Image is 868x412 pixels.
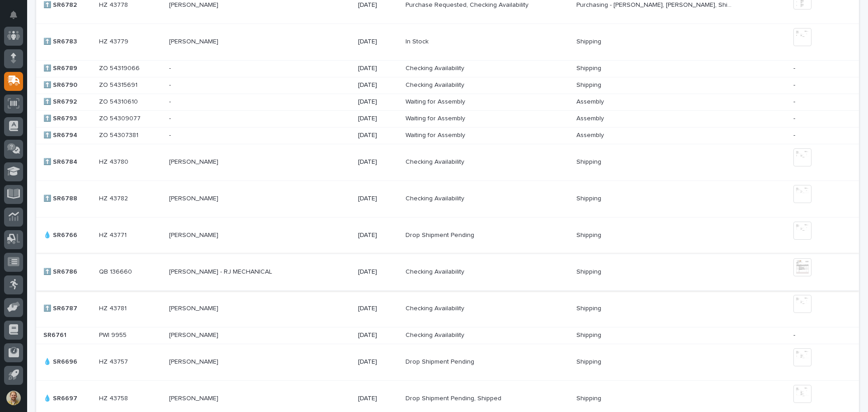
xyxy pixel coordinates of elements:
p: ⬆️ SR6783 [43,36,79,46]
p: [DATE] [358,395,398,403]
tr: ⬆️ SR6794⬆️ SR6794 ZO 54307381ZO 54307381 -- [DATE]Waiting for AssemblyWaiting for Assembly Assem... [36,127,859,144]
p: Waiting for Assembly [406,113,467,123]
p: Checking Availability [406,303,466,313]
p: Checking Availability [406,330,466,339]
tr: ⬆️ SR6788⬆️ SR6788 HZ 43782HZ 43782 [PERSON_NAME][PERSON_NAME] [DATE]Checking AvailabilityCheckin... [36,180,859,217]
p: - [169,63,173,72]
p: ZO 54319066 [99,63,142,72]
p: Checking Availability [406,80,466,89]
p: Shipping [576,230,603,239]
p: 💧 SR6696 [43,356,79,366]
p: [DATE] [358,98,398,106]
p: SR6761 [43,330,68,339]
p: Shipping [576,36,603,46]
p: [DATE] [358,132,398,139]
p: Checking Availability [406,63,466,72]
p: Checking Availability [406,266,466,276]
p: Shipping [576,303,603,313]
p: - [793,132,844,139]
tr: 💧 SR6696💧 SR6696 HZ 43757HZ 43757 [PERSON_NAME][PERSON_NAME] [DATE]Drop Shipment PendingDrop Ship... [36,344,859,380]
p: - [169,96,173,106]
tr: ⬆️ SR6786⬆️ SR6786 QB 136660QB 136660 [PERSON_NAME] - RJ MECHANICAL[PERSON_NAME] - RJ MECHANICAL ... [36,254,859,290]
p: ZO 54315691 [99,80,139,89]
tr: ⬆️ SR6790⬆️ SR6790 ZO 54315691ZO 54315691 -- [DATE]Checking AvailabilityChecking Availability Shi... [36,77,859,94]
p: [DATE] [358,38,398,46]
p: ⬆️ SR6784 [43,156,79,166]
p: Shipping [576,193,603,203]
p: Shipping [576,80,603,89]
p: Waiting for Assembly [406,130,467,139]
p: Assembly [576,113,606,123]
p: - [793,331,844,339]
tr: ⬆️ SR6793⬆️ SR6793 ZO 54309077ZO 54309077 -- [DATE]Waiting for AssemblyWaiting for Assembly Assem... [36,110,859,127]
p: Shipping [576,63,603,72]
p: [PERSON_NAME] [169,330,220,339]
p: 💧 SR6697 [43,393,79,403]
p: Drop Shipment Pending, Shipped [406,393,503,403]
p: [PERSON_NAME] [169,303,220,313]
p: ⬆️ SR6789 [43,63,79,72]
p: [DATE] [358,331,398,339]
p: Checking Availability [406,193,466,203]
p: [DATE] [358,305,398,313]
p: [DATE] [358,232,398,239]
p: [PERSON_NAME] [169,193,220,203]
tr: ⬆️ SR6787⬆️ SR6787 HZ 43781HZ 43781 [PERSON_NAME][PERSON_NAME] [DATE]Checking AvailabilityCheckin... [36,290,859,327]
p: Shipping [576,266,603,276]
p: HZ 43771 [99,230,128,239]
p: HZ 43781 [99,303,128,313]
p: [DATE] [358,1,398,9]
p: 💧 SR6766 [43,230,79,239]
p: ⬆️ SR6794 [43,130,79,139]
p: [DATE] [358,115,398,123]
button: Notifications [4,5,23,24]
tr: ⬆️ SR6789⬆️ SR6789 ZO 54319066ZO 54319066 -- [DATE]Checking AvailabilityChecking Availability Shi... [36,60,859,77]
p: [DATE] [358,268,398,276]
p: - [169,80,173,89]
p: Drop Shipment Pending [406,356,476,366]
button: users-avatar [4,388,23,407]
p: HZ 43779 [99,36,130,46]
p: [DATE] [358,195,398,203]
p: Drop Shipment Pending [406,230,476,239]
p: HZ 43758 [99,393,130,403]
p: ⬆️ SR6792 [43,96,79,106]
p: [PERSON_NAME] [169,393,220,403]
p: - [793,115,844,123]
p: [PERSON_NAME] - RJ MECHANICAL [169,266,274,276]
p: ZO 54307381 [99,130,140,139]
p: PWI 9955 [99,330,128,339]
tr: ⬆️ SR6792⬆️ SR6792 ZO 54310610ZO 54310610 -- [DATE]Waiting for AssemblyWaiting for Assembly Assem... [36,94,859,110]
p: [PERSON_NAME] [169,230,220,239]
p: In Stock [406,36,430,46]
tr: SR6761SR6761 PWI 9955PWI 9955 [PERSON_NAME][PERSON_NAME] [DATE]Checking AvailabilityChecking Avai... [36,327,859,344]
p: Waiting for Assembly [406,96,467,106]
p: ZO 54309077 [99,113,142,123]
p: Shipping [576,330,603,339]
p: [PERSON_NAME] [169,156,220,166]
p: - [169,130,173,139]
p: [DATE] [358,81,398,89]
p: [DATE] [358,65,398,72]
p: Assembly [576,96,606,106]
p: - [793,98,844,106]
p: ⬆️ SR6787 [43,303,79,313]
p: [PERSON_NAME] [169,356,220,366]
p: ⬆️ SR6793 [43,113,79,123]
p: Assembly [576,130,606,139]
div: Notifications [11,11,23,25]
p: HZ 43780 [99,156,130,166]
p: Shipping [576,356,603,366]
p: [DATE] [358,158,398,166]
p: ⬆️ SR6790 [43,80,79,89]
p: - [793,65,844,72]
p: - [793,81,844,89]
tr: ⬆️ SR6783⬆️ SR6783 HZ 43779HZ 43779 [PERSON_NAME][PERSON_NAME] [DATE]In StockIn Stock ShippingShi... [36,24,859,60]
p: Shipping [576,393,603,403]
p: ZO 54310610 [99,96,140,106]
p: QB 136660 [99,266,134,276]
p: [DATE] [358,358,398,366]
p: HZ 43757 [99,356,130,366]
p: - [169,113,173,123]
p: ⬆️ SR6788 [43,193,79,203]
